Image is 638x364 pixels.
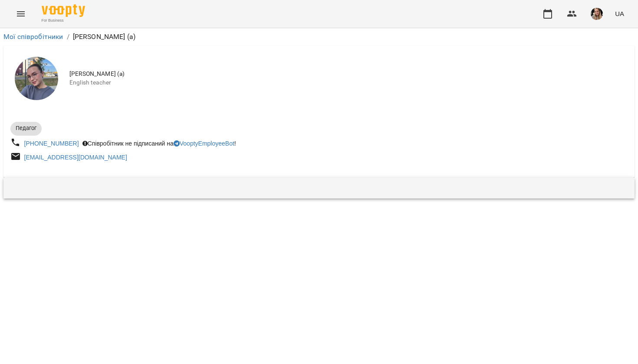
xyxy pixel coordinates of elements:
[73,32,136,42] p: [PERSON_NAME] (а)
[612,6,628,22] button: UA
[174,140,234,147] a: VooptyEmployeeBot
[15,57,58,100] img: Павленко Світлана (а)
[3,32,635,42] nav: breadcrumb
[3,32,63,41] a: Мої співробітники
[24,140,79,147] a: [PHONE_NUMBER]
[615,9,624,18] span: UA
[10,124,42,132] span: Педагог
[69,70,628,78] span: [PERSON_NAME] (а)
[24,154,127,161] a: [EMAIL_ADDRESS][DOMAIN_NAME]
[42,18,85,23] span: For Business
[42,4,85,17] img: Voopty Logo
[67,32,69,42] li: /
[69,78,628,87] span: English teacher
[591,8,603,20] img: ff1aba66b001ca05e46c699d6feb4350.jpg
[10,3,31,24] button: Menu
[81,137,238,149] div: Співробітник не підписаний на !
